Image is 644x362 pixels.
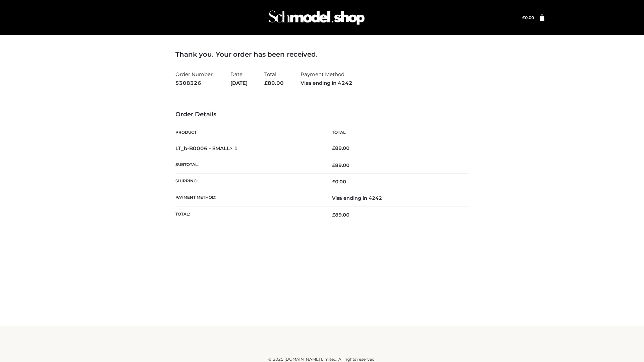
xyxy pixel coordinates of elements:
[301,68,353,89] li: Payment Method:
[322,125,469,140] th: Total
[175,79,214,87] strong: 5308326
[175,190,322,206] th: Payment method:
[332,179,335,185] span: £
[175,111,469,118] h3: Order Details
[264,80,268,86] span: £
[175,50,469,58] h3: Thank you. Your order has been received.
[522,15,525,20] span: £
[264,68,284,89] li: Total:
[175,174,322,190] th: Shipping:
[175,68,214,89] li: Order Number:
[332,145,350,151] bdi: 89.00
[175,145,238,152] strong: LT_b-B0006 - SMALL
[175,206,322,223] th: Total:
[322,190,469,206] td: Visa ending in 4242
[301,79,353,87] strong: Visa ending in 4242
[266,4,367,31] img: Schmodel Admin 964
[230,79,248,87] strong: [DATE]
[332,145,335,151] span: £
[332,162,335,168] span: £
[332,212,335,218] span: £
[332,212,350,218] span: 89.00
[332,179,346,185] bdi: 0.00
[175,157,322,173] th: Subtotal:
[230,145,238,152] strong: × 1
[264,80,284,86] span: 89.00
[332,162,350,168] span: 89.00
[522,15,534,20] bdi: 0.00
[522,15,534,20] a: £0.00
[175,125,322,140] th: Product
[230,68,248,89] li: Date:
